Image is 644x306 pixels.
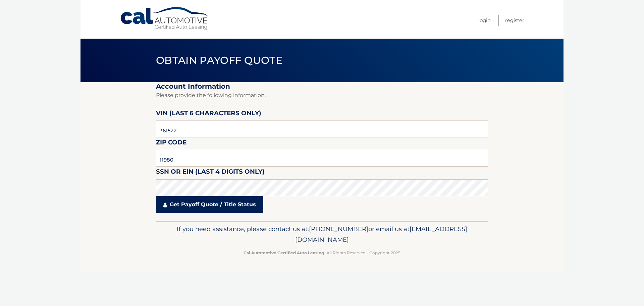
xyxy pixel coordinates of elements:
[505,15,524,26] a: Register
[156,82,488,91] h2: Account Information
[156,108,261,121] label: VIN (last 6 characters only)
[478,15,491,26] a: Login
[156,167,265,179] label: SSN or EIN (last 4 digits only)
[160,249,484,256] p: - All Rights Reserved - Copyright 2025
[244,250,324,255] strong: Cal Automotive Certified Auto Leasing
[156,54,282,67] span: Obtain Payoff Quote
[156,137,186,150] label: Zip Code
[120,7,210,31] a: Cal Automotive
[309,225,368,233] span: [PHONE_NUMBER]
[160,224,484,245] p: If you need assistance, please contact us at: or email us at
[156,196,263,213] a: Get Payoff Quote / Title Status
[156,91,488,100] p: Please provide the following information.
